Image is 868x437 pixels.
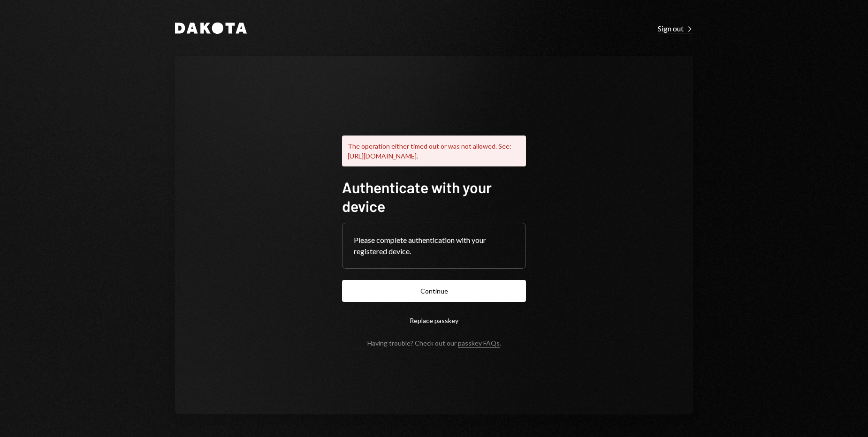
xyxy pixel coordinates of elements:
[342,136,526,166] div: The operation either timed out or was not allowed. See: [URL][DOMAIN_NAME].
[354,234,514,257] div: Please complete authentication with your registered device.
[658,24,693,33] div: Sign out
[342,178,526,215] h1: Authenticate with your device
[458,339,500,348] a: passkey FAQs
[658,23,693,33] a: Sign out
[342,280,526,302] button: Continue
[342,309,526,332] button: Replace passkey
[367,339,501,347] div: Having trouble? Check out our .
